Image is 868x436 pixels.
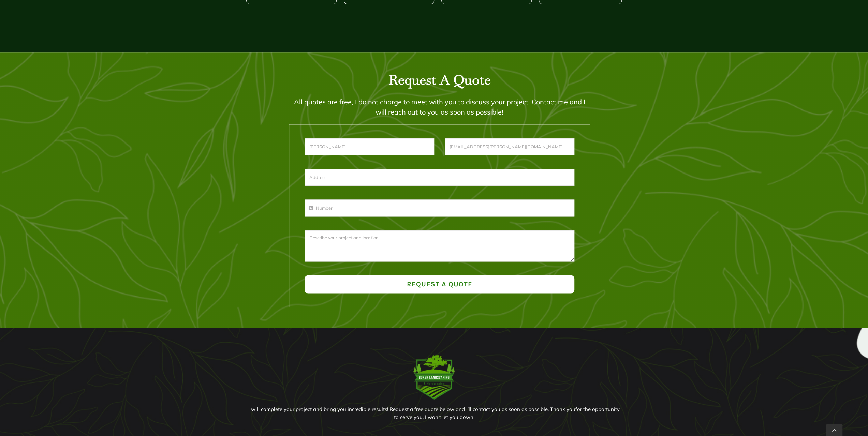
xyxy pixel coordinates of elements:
input: Email* [445,138,574,155]
button: Request a Quote [305,275,574,293]
span: Request a Quote [407,280,472,288]
input: Name* [305,138,434,155]
span: for the opportunity to serve you, I won’t let you down. [394,406,620,420]
strong: Request A Quote [388,71,490,89]
input: Only numbers and phone characters are accepted. [305,199,574,216]
img: logof [413,355,455,400]
p: All quotes are free, I do not charge to meet with you to discuss your project. Contact me and I w... [289,97,590,117]
span: I will complete your project and bring you incredible results! Request a free quote below and I’l... [248,406,575,412]
input: Address [305,169,574,186]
